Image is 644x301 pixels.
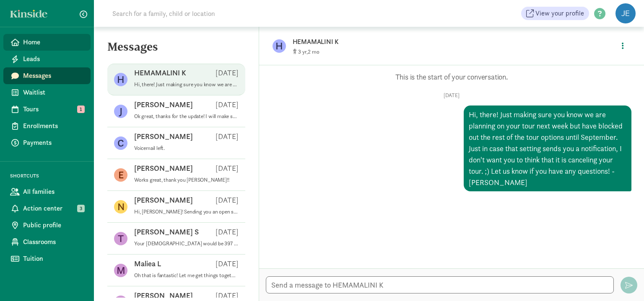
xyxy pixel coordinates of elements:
[216,291,239,301] p: [DATE]
[298,48,308,55] span: 3
[216,227,239,237] p: [DATE]
[3,200,91,217] a: Action center 3
[107,5,343,22] input: Search for a family, child or location
[114,105,127,118] figure: J
[3,84,91,101] a: Waitlist
[114,73,127,86] figure: H
[134,131,193,141] p: [PERSON_NAME]
[3,134,91,151] a: Payments
[272,92,631,99] p: [DATE]
[273,39,286,53] figure: H
[134,163,193,173] p: [PERSON_NAME]
[216,131,239,141] p: [DATE]
[114,264,127,277] figure: M
[23,237,84,247] span: Classrooms
[216,163,239,173] p: [DATE]
[3,34,91,51] a: Home
[23,138,84,148] span: Payments
[23,71,84,81] span: Messages
[23,220,84,230] span: Public profile
[134,145,239,152] p: Voicemail left.
[77,205,85,212] span: 3
[114,200,127,214] figure: N
[3,217,91,234] a: Public profile
[3,67,91,84] a: Messages
[23,187,84,197] span: All families
[94,40,259,60] h5: Messages
[134,68,186,78] p: HEMAMALINI K
[134,177,239,183] p: Works great, thank you [PERSON_NAME]!!
[134,227,199,237] p: [PERSON_NAME] S
[77,105,85,113] span: 1
[23,203,84,214] span: Action center
[3,183,91,200] a: All families
[134,113,239,120] p: Ok great, thanks for the update! I will make sure to pay closer attention :) I appreciate all you...
[216,195,239,205] p: [DATE]
[23,87,84,98] span: Waitlist
[134,81,239,88] p: Hi, there! Just making sure you know we are planning on your tour next week but have blocked out ...
[3,118,91,134] a: Enrollments
[216,100,239,110] p: [DATE]
[602,261,644,301] iframe: Chat Widget
[134,195,193,205] p: [PERSON_NAME]
[23,54,84,64] span: Leads
[134,291,193,301] p: [PERSON_NAME]
[114,232,127,245] figure: T
[216,68,239,78] p: [DATE]
[134,272,239,279] p: Oh that is fantastic! Let me get things together and offer you a seat and then you'll have 24 hou...
[535,8,584,18] span: View your profile
[3,51,91,67] a: Leads
[272,72,631,82] p: This is the start of your conversation.
[23,121,84,131] span: Enrollments
[114,168,127,182] figure: E
[3,250,91,267] a: Tuition
[134,259,161,269] p: Maliea L
[464,105,631,191] div: Hi, there! Just making sure you know we are planning on your tour next week but have blocked out ...
[216,259,239,269] p: [DATE]
[23,254,84,264] span: Tuition
[114,136,127,150] figure: C
[134,208,239,215] p: Hi, [PERSON_NAME]! Sending you an open seat now! We will have a 3 day/week ([DATE], [DATE], [DATE...
[134,100,193,110] p: [PERSON_NAME]
[23,104,84,114] span: Tours
[521,7,589,20] a: View your profile
[293,36,557,48] p: HEMAMALINI K
[23,37,84,47] span: Home
[3,234,91,250] a: Classrooms
[308,48,319,55] span: 2
[3,101,91,118] a: Tours 1
[134,240,239,247] p: Your [DEMOGRAPHIC_DATA] would be 397 for three mornings a week and your older would 286.20 for th...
